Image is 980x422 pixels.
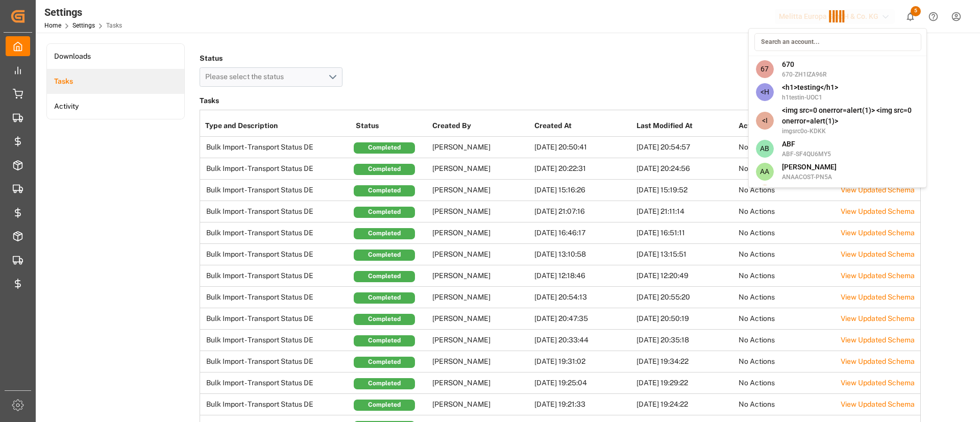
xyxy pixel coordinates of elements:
[430,265,532,287] td: [PERSON_NAME]
[430,287,532,308] td: [PERSON_NAME]
[430,330,532,351] td: [PERSON_NAME]
[200,115,353,137] th: Type and Description
[532,330,634,351] td: [DATE] 20:33:44
[739,271,775,280] span: No Actions
[739,357,775,365] span: No Actions
[634,351,736,373] td: [DATE] 19:34:22
[634,137,736,158] td: [DATE] 20:54:57
[634,265,736,287] td: [DATE] 12:20:49
[739,336,775,344] span: No Actions
[532,394,634,415] td: [DATE] 19:21:33
[532,115,634,137] th: Created At
[354,228,415,239] div: Completed
[200,308,353,330] td: Bulk Import - Transport Status DE
[200,158,353,180] td: Bulk Import - Transport Status DE
[354,357,415,368] div: Completed
[736,115,838,137] th: Actions
[841,336,915,344] a: View Updated Schema
[200,330,353,351] td: Bulk Import - Transport Status DE
[47,94,184,119] li: Activity
[899,5,922,28] button: show 5 new notifications
[354,314,415,325] div: Completed
[354,335,415,346] div: Completed
[739,207,775,215] span: No Actions
[200,201,353,222] td: Bulk Import - Transport Status DE
[739,293,775,301] span: No Actions
[532,351,634,373] td: [DATE] 19:31:02
[430,394,532,415] td: [PERSON_NAME]
[739,400,775,408] span: No Actions
[200,51,342,65] h4: Status
[353,115,430,137] th: Status
[200,137,353,158] td: Bulk Import - Transport Status DE
[634,180,736,201] td: [DATE] 15:19:52
[354,207,415,218] div: Completed
[634,394,736,415] td: [DATE] 19:24:22
[634,373,736,394] td: [DATE] 19:29:22
[739,250,775,258] span: No Actions
[841,314,915,322] a: View Updated Schema
[532,287,634,308] td: [DATE] 20:54:13
[200,244,353,265] td: Bulk Import - Transport Status DE
[430,373,532,394] td: [PERSON_NAME]
[354,400,415,411] div: Completed
[634,115,736,137] th: Last Modified At
[634,287,736,308] td: [DATE] 20:55:20
[200,94,921,108] h3: Tasks
[430,244,532,265] td: [PERSON_NAME]
[430,308,532,330] td: [PERSON_NAME]
[354,142,415,154] div: Completed
[841,400,915,408] a: View Updated Schema
[430,201,532,222] td: [PERSON_NAME]
[841,271,915,280] a: View Updated Schema
[430,222,532,244] td: [PERSON_NAME]
[532,308,634,330] td: [DATE] 20:47:35
[200,222,353,244] td: Bulk Import - Transport Status DE
[430,115,532,137] th: Created By
[532,137,634,158] td: [DATE] 20:50:41
[354,378,415,389] div: Completed
[634,158,736,180] td: [DATE] 20:24:56
[47,69,184,94] li: Tasks
[739,186,775,194] span: No Actions
[532,180,634,201] td: [DATE] 15:16:26
[532,265,634,287] td: [DATE] 12:18:46
[205,72,289,81] span: Please select the status
[911,6,921,16] span: 5
[200,67,342,87] button: open menu
[200,287,353,308] td: Bulk Import - Transport Status DE
[841,293,915,301] a: View Updated Schema
[354,271,415,282] div: Completed
[430,137,532,158] td: [PERSON_NAME]
[841,250,915,258] a: View Updated Schema
[430,158,532,180] td: [PERSON_NAME]
[841,207,915,215] a: View Updated Schema
[532,244,634,265] td: [DATE] 13:10:58
[354,185,415,196] div: Completed
[634,308,736,330] td: [DATE] 20:50:19
[532,201,634,222] td: [DATE] 21:07:16
[72,22,95,29] a: Settings
[532,373,634,394] td: [DATE] 19:25:04
[200,265,353,287] td: Bulk Import - Transport Status DE
[47,44,184,69] li: Downloads
[200,180,353,201] td: Bulk Import - Transport Status DE
[739,379,775,387] span: No Actions
[922,5,945,28] button: Help Center
[430,351,532,373] td: [PERSON_NAME]
[44,5,122,20] div: Settings
[841,229,915,237] a: View Updated Schema
[739,229,775,237] span: No Actions
[200,373,353,394] td: Bulk Import - Transport Status DE
[739,143,775,151] span: No Actions
[634,222,736,244] td: [DATE] 16:51:11
[200,351,353,373] td: Bulk Import - Transport Status DE
[354,250,415,261] div: Completed
[200,394,353,415] td: Bulk Import - Transport Status DE
[634,330,736,351] td: [DATE] 20:35:18
[532,222,634,244] td: [DATE] 16:46:17
[739,314,775,322] span: No Actions
[354,292,415,304] div: Completed
[634,201,736,222] td: [DATE] 21:11:14
[532,158,634,180] td: [DATE] 20:22:31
